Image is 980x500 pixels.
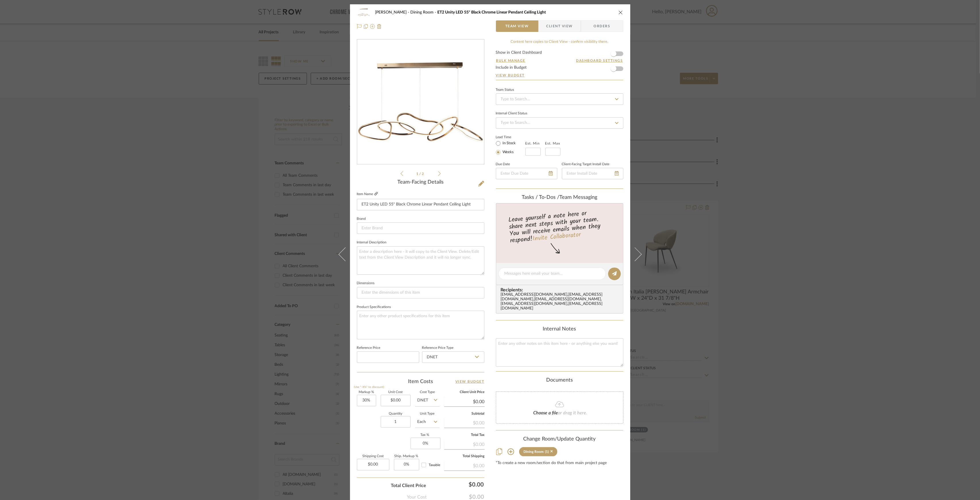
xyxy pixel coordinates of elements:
div: Internal Notes [496,326,623,332]
span: Client View [546,20,573,32]
div: (1) [545,450,549,454]
label: Shipping Cost [357,455,389,458]
button: Dashboard Settings [576,58,623,63]
label: Dimensions [357,282,375,285]
div: Team Status [496,89,514,91]
img: 83911612-3e0b-4d59-9b9d-db68398c0b92_48x40.jpg [357,7,371,18]
span: 2 [422,172,425,176]
span: Dining Room [411,10,438,14]
label: Tax % [411,434,440,436]
div: *To create a new room/section do that from main project page [496,461,623,466]
label: Subtotal [444,412,485,415]
label: Ship. Markup % [394,455,419,458]
input: Enter Brand [357,222,484,234]
input: Type to Search… [496,117,623,129]
input: Enter Item Name [357,199,484,210]
button: close [618,10,623,15]
input: Enter Install Date [562,168,623,179]
div: Internal Client Status [496,112,527,115]
label: Est. Max [545,141,560,145]
button: Bulk Manage [496,58,526,63]
label: Unit Cost [381,391,411,394]
div: $0.00 [444,439,485,449]
span: / [419,172,422,176]
span: Orders [587,20,617,32]
div: Dining Room [524,450,544,454]
label: Client-Facing Target Install Date [562,163,610,166]
a: Invite Collaborator [532,230,581,244]
span: Total Client Price [391,482,426,489]
span: Recipients: [501,287,621,293]
span: [PERSON_NAME] [375,10,411,14]
span: Tasks / To-Dos / [522,195,559,200]
label: Brand [357,218,366,220]
label: Reference Price Type [422,347,454,349]
span: or drag it here. [558,411,587,415]
div: Documents [496,377,623,384]
div: Change Room/Update Quantity [496,436,623,443]
label: Cost Type [415,391,440,394]
label: Weeks [502,150,514,155]
div: Content here copies to Client View - confirm visibility there. [496,39,623,45]
label: Item Name [357,192,378,197]
span: Choose a file [534,411,558,415]
input: Enter the dimensions of this item [357,287,484,299]
a: View Budget [455,378,484,385]
div: Leave yourself a note here or share next steps with your team. You will receive emails when they ... [495,207,624,246]
div: 0 [357,40,484,164]
span: ET2 Unity LED 55" Black Chrome Linear Pendant Ceiling Light [438,10,546,14]
label: Est. Min [525,141,540,145]
label: Total Shipping [444,455,485,458]
input: Enter Due Date [496,168,557,179]
span: 1 [416,172,419,176]
label: Client Unit Price [444,391,485,394]
div: Team-Facing Details [357,179,484,186]
div: $0.00 [444,417,485,428]
label: Total Tax [444,434,485,436]
label: Lead Time [496,134,525,140]
div: [EMAIL_ADDRESS][DOMAIN_NAME] , [EMAIL_ADDRESS][DOMAIN_NAME] , [EMAIL_ADDRESS][DOMAIN_NAME] , [EMA... [501,293,621,311]
div: Item Costs [357,378,484,385]
label: Reference Price [357,347,380,349]
div: $0.00 [444,460,485,470]
label: Product Specifications [357,306,391,309]
label: In Stock [502,141,516,146]
label: Quantity [381,412,411,415]
span: Team View [505,20,529,32]
label: Due Date [496,163,510,166]
div: team Messaging [496,195,623,201]
label: Internal Description [357,241,387,244]
label: Markup % [357,391,376,394]
span: Taxable [429,463,440,467]
input: Type to Search… [496,93,623,105]
img: Remove from project [377,24,382,29]
label: Unit Type [415,412,440,415]
img: 83911612-3e0b-4d59-9b9d-db68398c0b92_436x436.jpg [358,40,483,164]
div: $0.00 [429,479,487,490]
a: View Budget [496,73,623,78]
mat-radio-group: Select item type [496,140,525,156]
